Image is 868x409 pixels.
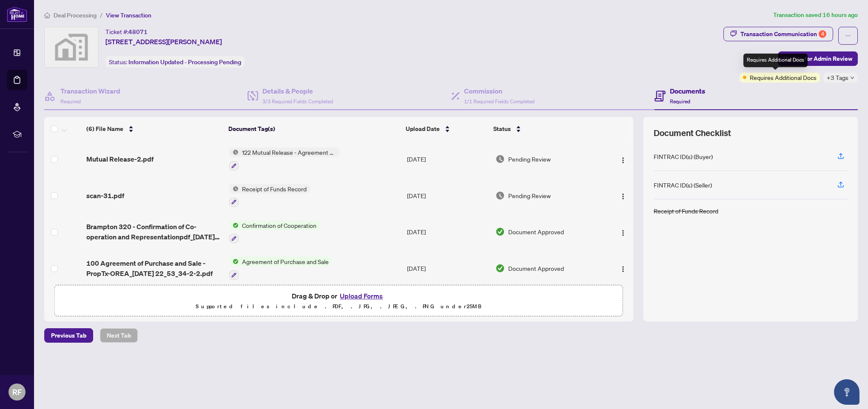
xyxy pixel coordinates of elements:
[620,157,626,164] img: Logo
[45,27,98,67] img: svg%3e
[616,261,630,275] button: Logo
[819,30,826,38] div: 4
[406,124,440,133] span: Upload Date
[404,214,492,250] td: [DATE]
[86,154,154,164] span: Mutual Release-2.pdf
[508,264,564,273] span: Document Approved
[86,124,123,133] span: (6) File Name
[106,11,151,19] span: View Transaction
[827,73,848,82] span: +3 Tags
[44,12,50,18] span: home
[778,51,858,66] button: Update for Admin Review
[616,225,630,239] button: Logo
[86,258,222,278] span: 100 Agreement of Purchase and Sale - PropTx-OREA_[DATE] 22_53_34-2-2.pdf
[620,230,626,236] img: Logo
[225,117,402,141] th: Document Tag(s)
[616,189,630,202] button: Logo
[239,257,332,266] span: Agreement of Purchase and Sale
[44,328,93,343] button: Previous Tab
[616,152,630,166] button: Logo
[100,328,138,343] button: Next Tab
[229,221,239,230] img: Status Icon
[508,154,551,164] span: Pending Review
[229,148,339,170] button: Status Icon122 Mutual Release - Agreement of Purchase and Sale
[229,257,332,280] button: Status IconAgreement of Purchase and Sale
[128,58,241,66] span: Information Updated - Processing Pending
[464,86,535,96] h4: Commission
[229,221,320,244] button: Status IconConfirmation of Cooperation
[100,10,102,20] li: /
[83,117,225,141] th: (6) File Name
[654,127,731,139] span: Document Checklist
[404,141,492,177] td: [DATE]
[105,37,222,47] span: [STREET_ADDRESS][PERSON_NAME]
[845,33,851,39] span: ellipsis
[262,86,333,96] h4: Details & People
[654,206,718,216] div: Receipt of Funds Record
[670,98,690,105] span: Required
[743,54,808,67] div: Requires Additional Docs
[723,27,833,41] button: Transaction Communication4
[239,184,310,193] span: Receipt of Funds Record
[239,148,339,157] span: 122 Mutual Release - Agreement of Purchase and Sale
[404,177,492,214] td: [DATE]
[773,10,858,20] article: Transaction saved 16 hours ago
[495,154,505,164] img: Document Status
[86,190,124,201] span: scan-31.pdf
[495,191,505,200] img: Document Status
[740,27,826,41] div: Transaction Communication
[750,73,817,82] span: Requires Additional Docs
[86,222,222,242] span: Brampton 320 - Confirmation of Co-operation and Representationpdf_[DATE] 22_53_31-2.pdf
[783,52,852,65] span: Update for Admin Review
[495,264,505,273] img: Document Status
[60,98,81,105] span: Required
[128,28,148,36] span: 48071
[12,386,22,398] span: RF
[402,117,490,141] th: Upload Date
[850,76,854,80] span: down
[60,301,618,312] p: Supported files include .PDF, .JPG, .JPEG, .PNG under 25 MB
[508,191,551,200] span: Pending Review
[54,11,97,19] span: Deal Processing
[495,227,505,236] img: Document Status
[490,117,600,141] th: Status
[670,86,705,96] h4: Documents
[337,290,385,301] button: Upload Forms
[105,56,245,68] div: Status:
[464,98,535,105] span: 1/1 Required Fields Completed
[620,193,626,200] img: Logo
[654,180,712,190] div: FINTRAC ID(s) (Seller)
[55,285,623,317] span: Drag & Drop orUpload FormsSupported files include .PDF, .JPG, .JPEG, .PNG under25MB
[404,250,492,287] td: [DATE]
[229,257,239,266] img: Status Icon
[229,148,239,157] img: Status Icon
[7,6,27,22] img: logo
[60,86,120,96] h4: Transaction Wizard
[620,266,626,273] img: Logo
[229,184,310,207] button: Status IconReceipt of Funds Record
[493,124,511,133] span: Status
[105,27,148,37] div: Ticket #:
[51,329,86,342] span: Previous Tab
[262,98,333,105] span: 3/3 Required Fields Completed
[654,152,713,161] div: FINTRAC ID(s) (Buyer)
[508,227,564,236] span: Document Approved
[292,290,385,301] span: Drag & Drop or
[239,221,320,230] span: Confirmation of Cooperation
[229,184,239,193] img: Status Icon
[834,379,859,405] button: Open asap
